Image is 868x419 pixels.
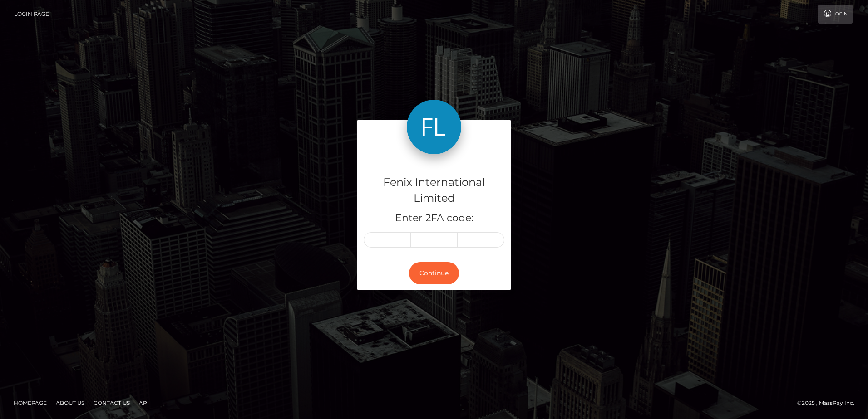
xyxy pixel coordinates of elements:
[90,396,133,410] a: Contact Us
[797,398,861,408] div: © 2025 , MassPay Inc.
[14,5,49,24] a: Login Page
[364,175,504,206] h4: Fenix International Limited
[52,396,88,410] a: About Us
[407,100,461,154] img: Fenix International Limited
[10,396,50,410] a: Homepage
[409,262,459,284] button: Continue
[135,396,153,410] a: API
[818,5,853,24] a: Login
[364,211,504,225] h5: Enter 2FA code:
